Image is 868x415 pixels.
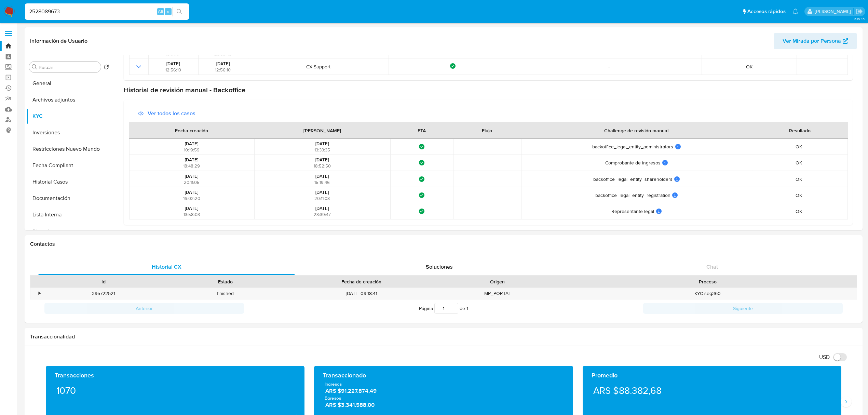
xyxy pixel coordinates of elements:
[25,7,189,16] input: Buscar usuario o caso...
[26,174,112,190] button: Historial Casos
[856,8,863,15] a: Salir
[286,288,436,299] div: [DATE] 09:18:41
[42,288,164,299] div: 395722521
[26,206,112,223] button: Lista Interna
[158,8,163,15] span: Alt
[26,157,112,174] button: Fecha Compliant
[466,305,468,312] span: 1
[26,124,112,141] button: Inversiones
[747,8,786,15] span: Accesos rápidos
[39,64,98,70] input: Buscar
[164,288,286,299] div: finished
[30,38,87,44] h1: Información de Usuario
[47,278,160,285] div: Id
[169,278,282,285] div: Estado
[26,223,112,239] button: Direcciones
[792,9,798,14] a: Notificaciones
[419,303,468,314] span: Página de
[783,33,841,49] span: Ver Mirada por Persona
[815,8,853,15] p: andres.vilosio@mercadolibre.com
[26,75,112,92] button: General
[152,263,181,271] span: Historial CX
[563,278,852,285] div: Proceso
[291,278,432,285] div: Fecha de creación
[26,141,112,157] button: Restricciones Nuevo Mundo
[32,64,37,70] button: Buscar
[706,263,718,271] span: Chat
[441,278,554,285] div: Origen
[426,263,453,271] span: Soluciones
[643,303,843,314] button: Siguiente
[104,64,109,72] button: Volver al orden por defecto
[39,290,40,297] div: •
[558,288,857,299] div: KYC seg360
[26,108,112,124] button: KYC
[26,92,112,108] button: Archivos adjuntos
[30,333,857,340] h1: Transaccionalidad
[172,7,186,16] button: search-icon
[30,241,857,247] h1: Contactos
[44,303,244,314] button: Anterior
[774,33,857,49] button: Ver Mirada por Persona
[26,190,112,206] button: Documentación
[436,288,558,299] div: MP_PORTAL
[167,8,169,15] span: s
